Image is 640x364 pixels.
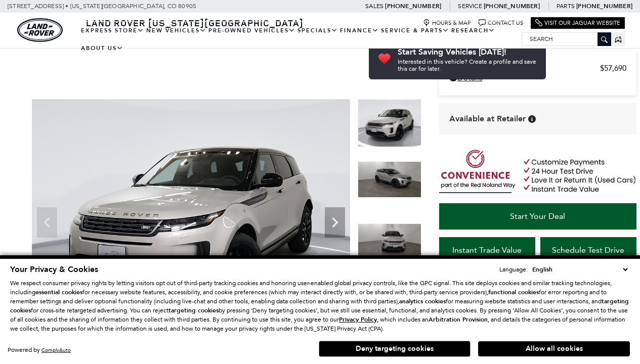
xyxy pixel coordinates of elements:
a: [STREET_ADDRESS] • [US_STATE][GEOGRAPHIC_DATA], CO 80905 [8,3,196,10]
a: [PHONE_NUMBER] [385,2,441,10]
a: Schedule Test Drive [540,237,636,263]
a: [PHONE_NUMBER] [484,2,540,10]
a: New Vehicles [145,22,207,39]
a: Start Your Deal [439,203,636,230]
img: New 2026 Seoul Pearl Silver LAND ROVER S image 1 [32,99,350,338]
span: Land Rover [US_STATE][GEOGRAPHIC_DATA] [86,17,304,29]
select: Language Select [530,264,630,275]
span: Start Your Deal [510,211,565,221]
a: About Us [80,39,124,57]
a: [PHONE_NUMBER] [576,2,632,10]
span: Parts [557,3,575,10]
a: Pre-Owned Vehicles [207,22,296,39]
img: New 2026 Seoul Pearl Silver LAND ROVER S image 3 [358,223,421,260]
div: Powered by [8,347,71,353]
div: Vehicle is in stock and ready for immediate delivery. Due to demand, availability is subject to c... [528,115,536,123]
img: Land Rover [17,18,63,42]
strong: Arbitration Provision [429,315,488,324]
span: Available at Retailer [449,113,526,124]
a: Privacy Policy [339,316,377,323]
p: We respect consumer privacy rights by letting visitors opt out of third-party tracking cookies an... [10,279,630,333]
div: Next [325,207,345,238]
a: MSRP $57,690 [449,64,626,73]
span: Sales [365,3,383,10]
button: Deny targeting cookies [319,341,471,357]
a: Details [449,73,626,82]
a: Contact Us [479,19,523,27]
a: land-rover [17,18,63,42]
a: ComplyAuto [41,347,71,353]
span: Service [458,3,482,10]
strong: functional cookies [488,288,539,296]
img: New 2026 Seoul Pearl Silver LAND ROVER S image 2 [358,161,421,198]
u: Privacy Policy [339,315,377,324]
strong: targeting cookies [168,306,219,314]
a: Land Rover [US_STATE][GEOGRAPHIC_DATA] [80,17,310,29]
a: Visit Our Jaguar Website [535,19,620,27]
a: Service & Parts [380,22,450,39]
input: Search [522,33,611,45]
div: Language: [499,266,528,272]
a: Specials [296,22,339,39]
span: $57,690 [600,64,626,73]
button: Allow all cookies [478,341,630,356]
a: Finance [339,22,380,39]
span: Your Privacy & Cookies [10,264,98,275]
nav: Main Navigation [80,22,522,57]
span: Schedule Test Drive [552,245,624,255]
span: Instant Trade Value [452,245,522,255]
strong: essential cookies [35,288,82,296]
a: EXPRESS STORE [80,22,145,39]
span: MSRP [449,64,600,73]
img: New 2026 Seoul Pearl Silver LAND ROVER S image 1 [358,99,421,147]
a: Instant Trade Value [439,237,535,263]
strong: analytics cookies [399,297,446,305]
a: Hours & Map [423,19,471,27]
a: Research [450,22,496,39]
